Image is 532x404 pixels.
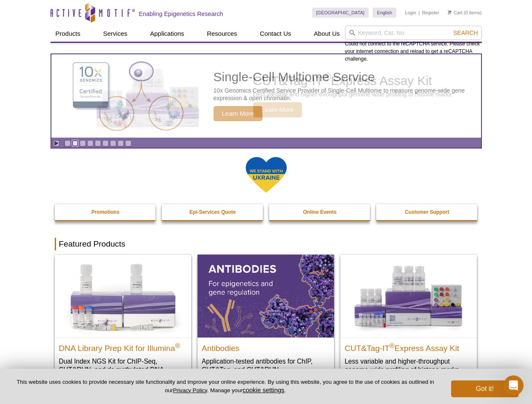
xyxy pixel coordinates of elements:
[59,340,187,353] h2: DNA Library Prep Kit for Illumina
[390,342,395,349] sup: ®
[145,26,189,42] a: Applications
[451,380,519,397] button: Got it!
[202,340,330,353] h2: Antibodies
[110,140,116,146] a: Go to slide 7
[448,10,462,16] a: Cart
[118,140,124,146] a: Go to slide 8
[243,386,284,393] button: cookie settings
[95,140,101,146] a: Go to slide 5
[13,378,437,394] p: This website uses cookies to provide necessary site functionality and improve your online experie...
[198,255,334,337] img: All Antibodies
[72,140,78,146] a: Go to slide 2
[345,357,473,374] p: Less variable and higher-throughput genome-wide profiling of histone marks​.
[255,26,296,42] a: Contact Us
[162,204,264,220] a: Epi-Services Quote
[340,255,477,337] img: CUT&Tag-IT® Express Assay Kit
[55,204,157,220] a: Promotions
[448,8,482,18] li: (0 items)
[202,357,330,374] p: Application-tested antibodies for ChIP, CUT&Tag, and CUT&RUN.
[503,375,524,396] iframe: Intercom live chat
[125,140,131,146] a: Go to slide 9
[102,140,109,146] a: Go to slide 6
[55,255,191,391] a: DNA Library Prep Kit for Illumina DNA Library Prep Kit for Illumina® Dual Index NGS Kit for ChIP-...
[245,156,287,194] img: We Stand With Ukraine
[419,8,420,18] li: |
[340,255,477,382] a: CUT&Tag-IT® Express Assay Kit CUT&Tag-IT®Express Assay Kit Less variable and higher-throughput ge...
[373,8,396,18] a: English
[345,26,482,63] div: Could not connect to the reCAPTCHA service. Please check your internet connection and reload to g...
[175,342,180,349] sup: ®
[303,209,337,215] strong: Online Events
[91,209,120,215] strong: Promotions
[51,26,86,42] a: Products
[55,255,191,337] img: DNA Library Prep Kit for Illumina
[405,209,449,215] strong: Customer Support
[139,10,223,18] h2: Enabling Epigenetics Research
[422,10,439,16] a: Register
[190,209,236,215] strong: Epi-Services Quote
[405,10,416,16] a: Login
[98,26,133,42] a: Services
[59,357,187,383] p: Dual Index NGS Kit for ChIP-Seq, CUT&RUN, and ds methylated DNA assays.
[202,26,242,42] a: Resources
[269,204,371,220] a: Online Events
[80,140,86,146] a: Go to slide 3
[345,340,473,353] h2: CUT&Tag-IT Express Assay Kit
[312,8,369,18] a: [GEOGRAPHIC_DATA]
[64,140,71,146] a: Go to slide 1
[173,387,207,393] a: Privacy Policy
[198,255,334,382] a: All Antibodies Antibodies Application-tested antibodies for ChIP, CUT&Tag, and CUT&RUN.
[55,238,478,250] h2: Featured Products
[448,10,452,14] img: Your Cart
[53,140,59,146] a: Toggle autoplay
[309,26,345,42] a: About Us
[376,204,478,220] a: Customer Support
[451,29,480,37] button: Search
[87,140,94,146] a: Go to slide 4
[345,26,482,40] input: Keyword, Cat. No.
[453,29,478,36] span: Search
